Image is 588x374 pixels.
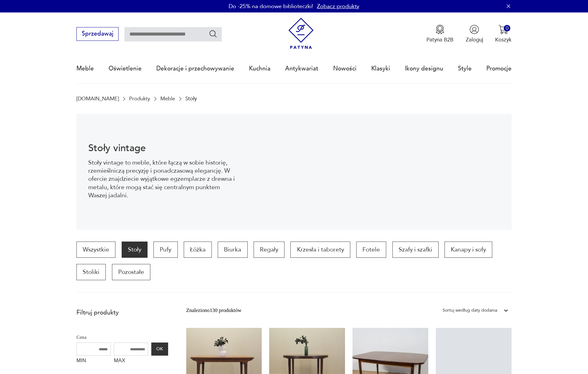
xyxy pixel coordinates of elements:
a: Fotele [356,242,386,258]
a: Meble [76,54,94,83]
p: Patyna B2B [426,36,454,43]
button: Szukaj [209,29,218,38]
p: Do -25% na domowe biblioteczki! [229,2,313,10]
a: Dekoracje i przechowywanie [156,54,234,83]
img: Ikona medalu [435,25,445,34]
a: Wszystkie [76,242,115,258]
div: Znaleziono 130 produktów [186,306,242,314]
p: Stoły vintage to meble, które łączą w sobie historię, rzemieślniczą precyzję i ponadczasową elega... [88,159,238,200]
p: Cena [76,333,168,341]
a: Meble [160,96,175,102]
button: OK [151,343,168,356]
a: Regały [254,242,284,258]
a: Klasyki [371,54,390,83]
img: Ikonka użytkownika [469,25,479,34]
a: Style [458,54,472,83]
a: Pozostałe [112,264,150,280]
a: Antykwariat [285,54,318,83]
a: Promocje [486,54,512,83]
a: Ikona medaluPatyna B2B [426,25,454,43]
a: Produkty [129,96,150,102]
a: Nowości [333,54,357,83]
a: Krzesła i taborety [290,242,350,258]
a: Łóżka [184,242,212,258]
a: Pufy [153,242,177,258]
label: MAX [114,356,148,367]
p: Koszyk [495,36,512,43]
a: [DOMAIN_NAME] [76,96,119,102]
p: Stoły [185,96,197,102]
a: Oświetlenie [109,54,142,83]
a: Kanapy i sofy [445,242,492,258]
a: Sprzedawaj [76,32,119,37]
button: 0Koszyk [495,25,512,43]
a: Stoliki [76,264,106,280]
p: Filtruj produkty [76,309,168,317]
button: Zaloguj [466,25,483,43]
a: Stoły [122,242,148,258]
h1: Stoły vintage [88,144,238,153]
div: 0 [504,25,510,31]
a: Szafy i szafki [392,242,439,258]
img: Patyna - sklep z meblami i dekoracjami vintage [285,18,317,49]
a: Kuchnia [249,54,270,83]
div: Sortuj według daty dodania [443,306,497,314]
p: Zaloguj [466,36,483,43]
button: Sprzedawaj [76,27,119,41]
label: MIN [76,356,111,367]
a: Ikony designu [405,54,443,83]
a: Zobacz produkty [317,2,359,10]
button: Patyna B2B [426,25,454,43]
a: Biurka [218,242,247,258]
img: Ikona koszyka [498,25,508,34]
